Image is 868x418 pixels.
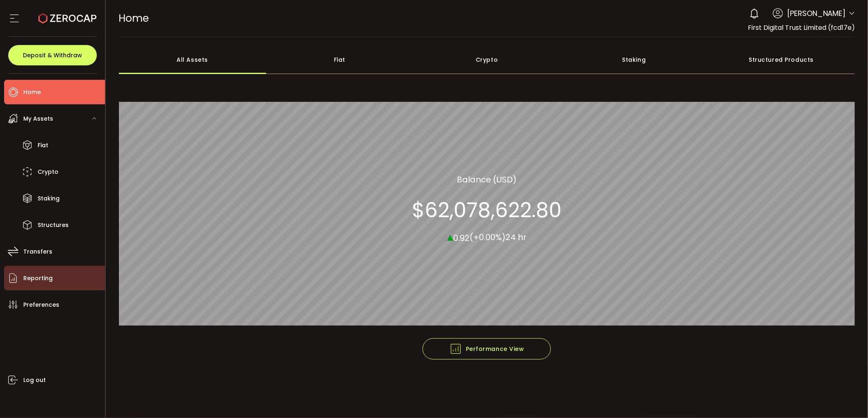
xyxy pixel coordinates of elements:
span: First Digital Trust Limited (fcd17e) [748,23,855,32]
span: Home [23,86,41,98]
span: Deposit & Withdraw [23,52,82,58]
span: Structures [38,219,69,231]
button: Performance View [423,338,551,360]
span: Transfers [23,246,52,258]
span: Performance View [450,343,524,355]
div: Fiat [266,45,413,74]
div: All Assets [119,45,266,74]
span: Crypto [38,166,58,178]
span: My Assets [23,113,53,125]
span: (+0.00%) [470,232,506,243]
div: Staking [560,45,707,74]
section: Balance (USD) [457,173,517,186]
span: ▴ [447,228,453,245]
span: 24 hr [506,232,526,243]
span: Reporting [23,272,53,284]
span: Fiat [38,139,48,151]
div: Crypto [413,45,560,74]
span: Staking [38,193,60,205]
section: $62,078,622.80 [412,198,562,222]
div: Structured Products [708,45,855,74]
iframe: Chat Widget [827,379,868,418]
span: [PERSON_NAME] [787,8,846,19]
span: Log out [23,374,46,386]
span: Preferences [23,299,59,311]
span: Home [119,11,149,25]
button: Deposit & Withdraw [8,45,97,65]
span: 0.92 [453,232,470,244]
